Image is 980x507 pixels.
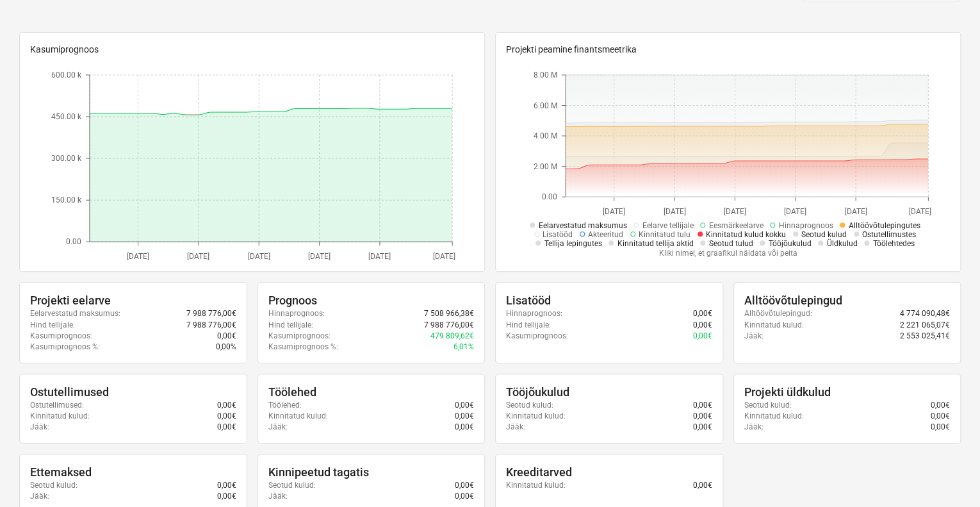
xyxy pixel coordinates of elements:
p: 2 221 065,07€ [900,320,950,331]
tspan: 0.00 [66,238,81,247]
tspan: [DATE] [603,207,625,216]
p: 7 988 776,00€ [186,320,236,331]
tspan: [DATE] [369,252,391,261]
p: 0,00€ [217,491,236,502]
span: Eelarve tellijale [642,221,693,230]
p: 0,00€ [217,480,236,491]
p: 7 988 776,00€ [186,308,236,319]
tspan: [DATE] [248,252,270,261]
p: Hinnaprognoos : [506,308,562,319]
tspan: [DATE] [784,207,806,216]
p: Hind tellijale : [506,320,551,331]
p: Hind tellijale : [268,320,313,331]
p: 0,00€ [931,422,950,433]
tspan: 6.00 M [534,101,557,110]
span: Eelarvestatud maksumus [538,221,626,230]
p: Kinnitatud kulud : [744,411,804,422]
p: 0,00€ [217,400,236,411]
p: Kinnitatud kulud : [744,320,804,331]
p: 0,00€ [693,411,712,422]
p: Projekti peamine finantsmeetrika [506,43,950,56]
p: 2 553 025,41€ [900,331,950,342]
p: Töölehed : [268,400,302,411]
p: Jääk : [30,422,49,433]
p: Jääk : [30,491,49,502]
p: 7 508 966,38€ [424,308,474,319]
span: Kinnitatud tellija aktid [617,239,693,248]
tspan: 300.00 k [51,154,82,163]
p: Hind tellijale : [30,320,75,331]
tspan: 150.00 k [51,196,82,205]
tspan: 600.00 k [51,71,82,80]
span: Töölehtedes [872,239,914,248]
p: Eelarvestatud maksumus : [30,308,120,319]
p: 0,00€ [455,480,474,491]
p: 0,00€ [693,308,712,319]
p: Kasumiprognoos : [268,331,331,342]
span: Eesmärkeelarve [708,221,763,230]
p: Jääk : [744,331,764,342]
div: Töölehed [268,385,475,400]
div: Prognoos [268,293,475,308]
p: 0,00% [216,342,236,353]
p: Hinnaprognoos : [268,308,325,319]
p: 0,00€ [217,422,236,433]
div: Tööjõukulud [506,385,712,400]
p: 4 774 090,48€ [900,308,950,319]
p: Jääk : [268,422,288,433]
span: Tööjõukulud [768,239,811,248]
p: 0,00€ [455,491,474,502]
span: Ostutellimustes [862,230,916,239]
span: Kinnitatud tulu [639,230,690,239]
tspan: 2.00 M [534,162,557,171]
p: Seotud kulud : [506,400,553,411]
p: 0,00€ [455,411,474,422]
p: Kinnitatud kulud : [506,411,566,422]
span: Seotud tulud [708,239,753,248]
iframe: Chat Widget [916,445,980,507]
p: Kasumiprognoos [30,43,474,56]
div: Projekti üldkulud [744,385,951,400]
p: Seotud kulud : [268,480,316,491]
span: Üldkulud [826,239,857,248]
p: Kasumiprognoos % : [30,342,100,353]
tspan: [DATE] [433,252,455,261]
p: Ostutellimused : [30,400,84,411]
tspan: 450.00 k [51,113,82,122]
p: 0,00€ [455,400,474,411]
p: Kinnitatud kulud : [506,480,566,491]
p: Kinnitatud kulud : [268,411,328,422]
p: 6,01% [453,342,474,353]
tspan: [DATE] [724,207,746,216]
p: 479 809,62€ [430,331,474,342]
tspan: [DATE] [845,207,867,216]
span: Akteeritud [588,230,623,239]
p: Jääk : [506,422,525,433]
tspan: [DATE] [308,252,331,261]
p: 7 988 776,00€ [424,320,474,331]
p: 0,00€ [693,422,712,433]
tspan: 4.00 M [534,132,557,141]
span: Seotud kulud [801,230,847,239]
div: Ettemaksed [30,465,236,480]
p: Jääk : [744,422,764,433]
tspan: [DATE] [127,252,149,261]
p: 0,00€ [931,400,950,411]
div: Kreeditarved [506,465,712,480]
p: 0,00€ [693,331,712,342]
span: Lisatööd [543,230,573,239]
p: 0,00€ [693,480,712,491]
div: Alltöövõtulepingud [744,293,951,308]
p: Seotud kulud : [744,400,792,411]
p: Kasumiprognoos : [30,331,92,342]
p: Jääk : [268,491,288,502]
span: Kinnitatud kulud kokku [706,230,786,239]
p: 0,00€ [455,422,474,433]
tspan: 0.00 [542,193,557,202]
p: Alltöövõtulepingud : [744,308,812,319]
p: 0,00€ [217,331,236,342]
div: Kinnipeetud tagatis [268,465,475,480]
p: Kasumiprognoos % : [268,342,338,353]
p: Kliki nimel, et graafikul näidata või peita [527,248,928,259]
